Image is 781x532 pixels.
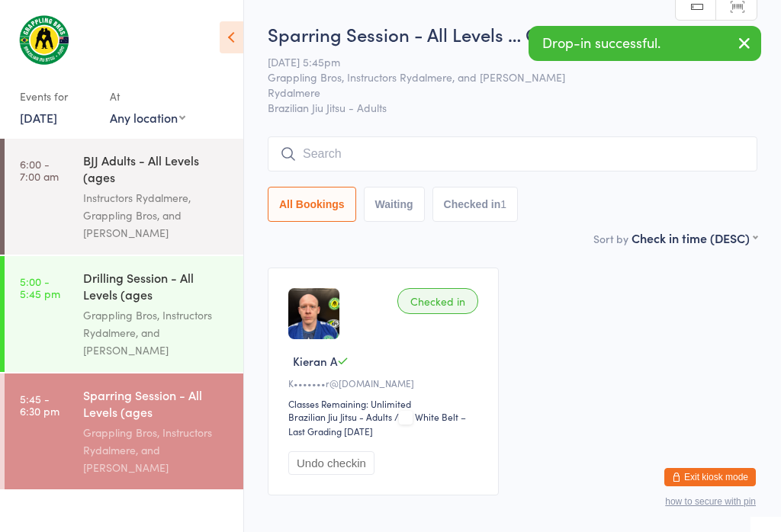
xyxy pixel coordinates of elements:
div: Drop-in successful. [529,26,761,61]
button: Exit kiosk mode [664,468,756,486]
div: Checked in [397,288,478,314]
time: 5:00 - 5:45 pm [20,275,60,300]
div: Drilling Session - All Levels (ages [DEMOGRAPHIC_DATA]+) [83,269,230,306]
a: 5:45 -6:30 pmSparring Session - All Levels (ages [DEMOGRAPHIC_DATA]+)Grappling Bros, Instructors ... [5,373,243,489]
time: 6:00 - 7:00 am [20,158,59,182]
button: Undo checkin [288,451,374,475]
span: Kieran A [293,353,337,369]
div: Instructors Rydalmere, Grappling Bros, and [PERSON_NAME] [83,189,230,242]
div: At [110,84,185,109]
div: 1 [500,198,506,210]
button: how to secure with pin [665,496,756,507]
div: Classes Remaining: Unlimited [288,397,483,410]
div: Check in time (DESC) [632,229,757,246]
a: 6:00 -7:00 amBJJ Adults - All Levels (ages [DEMOGRAPHIC_DATA]+)Instructors Rydalmere, Grappling B... [5,139,243,255]
img: Grappling Bros Rydalmere [15,11,72,69]
div: Grappling Bros, Instructors Rydalmere, and [PERSON_NAME] [83,306,230,359]
div: Brazilian Jiu Jitsu - Adults [288,410,392,423]
div: K•••••••r@[DOMAIN_NAME] [288,377,483,389]
time: 5:45 - 6:30 pm [20,393,59,417]
div: BJJ Adults - All Levels (ages [DEMOGRAPHIC_DATA]+) [83,152,230,189]
div: Sparring Session - All Levels (ages [DEMOGRAPHIC_DATA]+) [83,386,230,424]
div: Events for [20,84,95,109]
h2: Sparring Session - All Levels … Check-in [268,21,757,46]
span: Grappling Bros, Instructors Rydalmere, and [PERSON_NAME] [268,69,734,85]
div: Grappling Bros, Instructors Rydalmere, and [PERSON_NAME] [83,424,230,476]
button: All Bookings [268,187,356,222]
span: [DATE] 5:45pm [268,54,734,69]
label: Sort by [593,231,628,246]
img: image1702453946.png [288,288,339,339]
span: Brazilian Jiu Jitsu - Adults [268,100,757,115]
button: Checked in1 [432,187,519,222]
div: Any location [110,109,185,126]
button: Waiting [364,187,425,222]
input: Search [268,136,757,171]
a: 5:00 -5:45 pmDrilling Session - All Levels (ages [DEMOGRAPHIC_DATA]+)Grappling Bros, Instructors ... [5,256,243,372]
span: Rydalmere [268,85,734,100]
a: [DATE] [20,109,57,126]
